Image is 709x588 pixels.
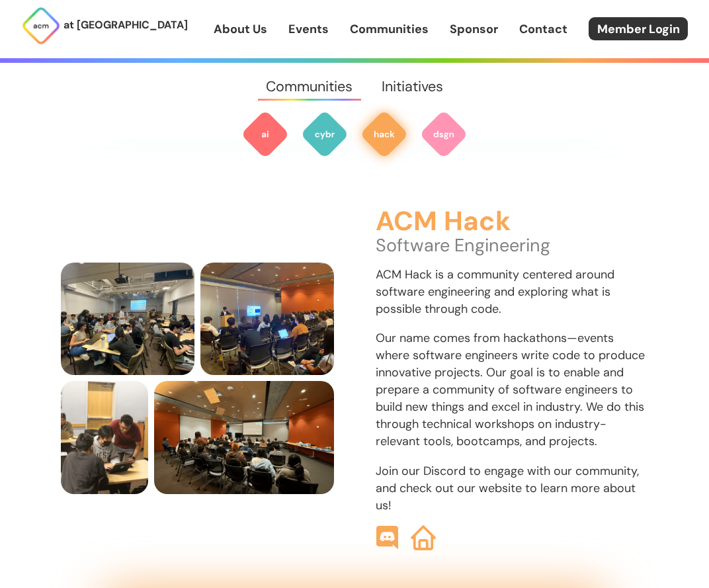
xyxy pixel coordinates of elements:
[376,237,649,254] p: Software Engineering
[61,381,148,494] img: ACM Hack president Nikhil helps someone at a Hack Event
[21,6,188,46] a: at [GEOGRAPHIC_DATA]
[350,21,429,38] a: Communities
[420,110,468,158] img: ACM Design
[241,110,289,158] img: ACM AI
[360,110,408,158] img: ACM Hack
[61,263,194,376] img: members locking in at a Hack workshop
[376,462,649,514] p: Join our Discord to engage with our community, and check out our website to learn more about us!
[301,110,349,158] img: ACM Cyber
[450,21,498,38] a: Sponsor
[519,21,567,38] a: Contact
[252,63,367,110] a: Communities
[21,6,61,46] img: ACM Logo
[376,207,649,237] h3: ACM Hack
[214,21,267,38] a: About Us
[154,381,334,494] img: members consider what their project responsibilities and technologies are at a Hack Event
[376,266,649,317] p: ACM Hack is a community centered around software engineering and exploring what is possible throu...
[376,526,399,550] img: ACM Hack Discord
[288,21,329,38] a: Events
[367,63,457,110] a: Initiatives
[589,17,688,40] a: Member Login
[200,263,334,376] img: members watch presentation at a Hack Event
[63,17,188,34] p: at [GEOGRAPHIC_DATA]
[376,329,649,450] p: Our name comes from hackathons—events where software engineers write code to produce innovative p...
[411,525,436,550] img: ACM Hack Website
